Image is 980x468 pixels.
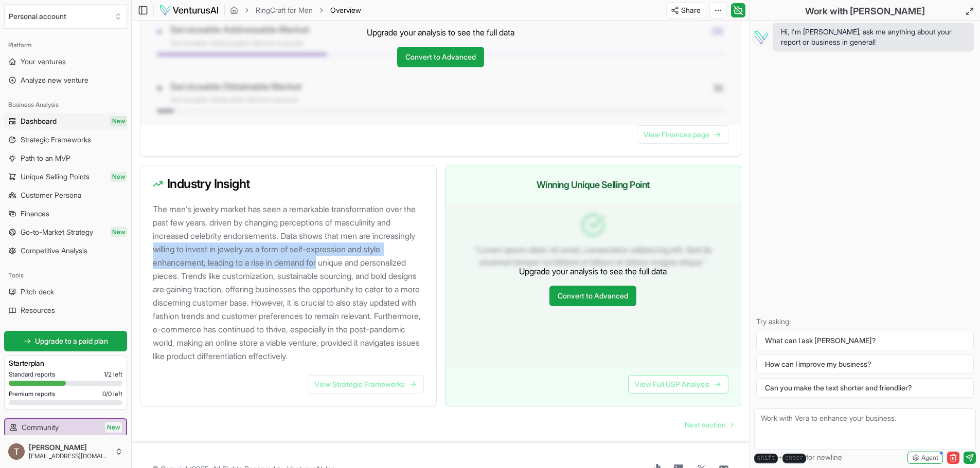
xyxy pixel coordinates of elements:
nav: breadcrumb [230,5,361,15]
span: New [110,116,127,126]
span: Dashboard [21,116,57,126]
a: Unique Selling PointsNew [4,169,127,185]
p: Upgrade your analysis to see the full data [367,26,514,39]
a: View Finances page [637,125,728,144]
button: What can I ask [PERSON_NAME]? [756,331,974,350]
a: Path to an MVP [4,150,127,166]
a: Convert to Advanced [397,47,484,67]
span: New [110,172,127,182]
span: Go-to-Market Strategy [21,227,93,237]
img: logo [159,4,219,16]
span: New [105,422,122,433]
a: CommunityNew [5,419,126,436]
p: Try asking: [756,316,974,327]
span: Unique Selling Points [21,172,90,182]
button: [PERSON_NAME][EMAIL_ADDRESS][DOMAIN_NAME] [4,439,127,464]
span: 1 / 2 left [104,370,122,379]
span: Premium reports [9,390,55,398]
span: Finances [21,209,49,219]
a: Analyze new venture [4,72,127,88]
a: Finances [4,205,127,222]
a: View Full USP Analysis [628,375,728,394]
span: Resources [21,305,55,315]
button: Share [666,2,705,18]
span: Customer Persona [21,190,81,200]
button: How can I improve my business? [756,354,974,374]
h3: Starter plan [9,358,122,368]
span: Agent [921,454,938,462]
kbd: enter [782,454,806,463]
img: ACg8ocJh1yxq0Jms_GU0x0c13mzb-OueLvGMovnZNFLCPL6yAmj8JQ=s96-c [8,443,25,460]
h3: Winning Unique Selling Point [458,178,729,192]
a: View Strategic Frameworks [308,375,424,394]
a: Resources [4,302,127,319]
a: DashboardNew [4,113,127,129]
img: Vera [752,29,769,45]
span: Upgrade to a paid plan [35,336,108,346]
button: Select an organization [4,4,127,29]
a: Customer Persona [4,187,127,203]
div: Tools [4,267,127,284]
a: Go-to-Market StrategyNew [4,224,127,240]
span: Competitive Analysis [21,246,87,256]
h2: Work with [PERSON_NAME] [805,4,925,18]
span: Share [681,5,701,15]
kbd: shift [754,454,778,463]
div: Platform [4,37,127,53]
div: Business Analysis [4,97,127,113]
button: Agent [907,452,943,464]
span: [EMAIL_ADDRESS][DOMAIN_NAME] [29,452,111,460]
a: Go to next page [676,415,741,435]
a: Your ventures [4,53,127,70]
a: Upgrade to a paid plan [4,331,127,351]
span: Your ventures [21,57,66,67]
span: 0 / 0 left [102,390,122,398]
span: [PERSON_NAME] [29,443,111,452]
a: RingCraft for Men [256,5,313,15]
span: Strategic Frameworks [21,135,91,145]
nav: pagination [676,415,741,435]
a: Strategic Frameworks [4,132,127,148]
a: Competitive Analysis [4,242,127,259]
span: Community [22,422,59,433]
a: Convert to Advanced [549,286,636,306]
h3: Industry Insight [153,178,424,190]
span: New [110,227,127,237]
span: Next section [685,420,726,430]
p: The men's jewelry market has seen a remarkable transformation over the past few years, driven by ... [153,202,428,363]
span: Standard reports [9,370,55,379]
span: Hi, I'm [PERSON_NAME], ask me anything about your report or business in general! [781,27,966,47]
span: Path to an MVP [21,153,70,163]
span: Overview [330,5,361,15]
button: Can you make the text shorter and friendlier? [756,378,974,398]
a: Pitch deck [4,284,127,300]
span: Analyze new venture [21,75,88,85]
p: Upgrade your analysis to see the full data [519,265,667,277]
span: Pitch deck [21,287,54,297]
span: + for newline [754,452,842,463]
